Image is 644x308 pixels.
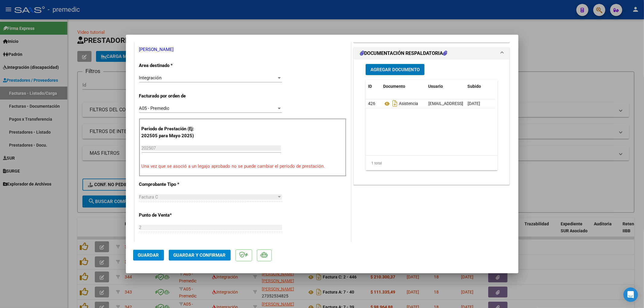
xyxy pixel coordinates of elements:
[139,93,201,100] p: Facturado por orden de
[354,47,510,59] mat-expansion-panel-header: DOCUMENTACIÓN RESPALDATORIA
[426,80,465,93] datatable-header-cell: Usuario
[623,287,638,302] div: Open Intercom Messenger
[383,84,405,89] span: Documento
[139,46,346,53] p: [PERSON_NAME]
[139,194,159,200] span: Factura C
[368,84,372,89] span: ID
[139,62,201,69] p: Area destinado *
[354,59,510,185] div: DOCUMENTACIÓN RESPALDATORIA
[391,99,399,108] i: Descargar documento
[139,181,201,188] p: Comprobante Tipo *
[381,80,426,93] datatable-header-cell: Documento
[139,106,170,111] span: A05 - Premedic
[133,250,164,261] button: Guardar
[366,156,498,171] div: 1 total
[360,50,447,57] h1: DOCUMENTACIÓN RESPALDATORIA
[139,212,201,219] p: Punto de Venta
[383,101,418,106] span: Asistencia
[370,67,420,72] span: Agregar Documento
[142,125,202,139] p: Período de Prestación (Ej: 202505 para Mayo 2025)
[468,84,481,89] span: Subido
[428,84,443,89] span: Usuario
[139,75,162,81] span: Integración
[366,80,381,93] datatable-header-cell: ID
[142,163,344,170] p: Una vez que se asoció a un legajo aprobado no se puede cambiar el período de prestación.
[174,252,226,258] span: Guardar y Confirmar
[138,252,159,258] span: Guardar
[428,101,531,106] span: [EMAIL_ADDRESS][DOMAIN_NAME] - [PERSON_NAME]
[169,250,231,261] button: Guardar y Confirmar
[465,80,495,93] datatable-header-cell: Subido
[368,101,375,106] span: 426
[139,242,201,249] p: Número
[366,64,425,75] button: Agregar Documento
[468,101,480,106] span: [DATE]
